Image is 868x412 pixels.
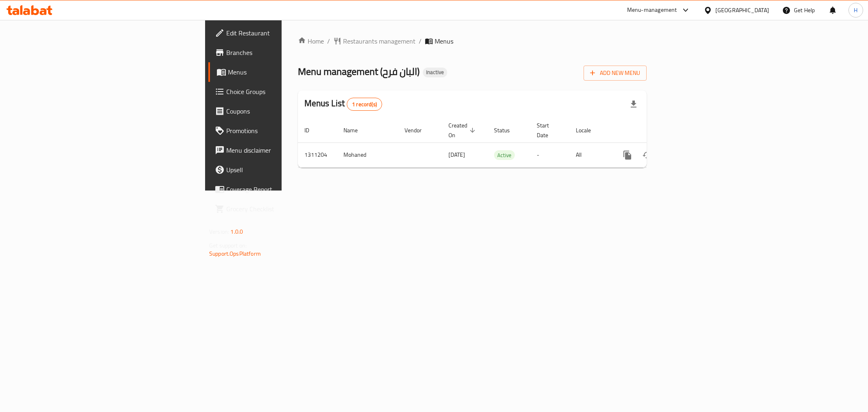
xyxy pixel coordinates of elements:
[209,226,229,237] span: Version:
[423,68,447,77] div: Inactive
[624,94,643,114] div: Export file
[208,62,350,82] a: Menus
[226,184,343,194] span: Coverage Report
[226,87,343,96] span: Choice Groups
[347,101,382,108] span: 1 record(s)
[343,36,415,46] span: Restaurants management
[208,43,350,62] a: Branches
[304,97,382,111] h2: Menus List
[208,121,350,140] a: Promotions
[423,69,447,76] span: Inactive
[298,62,420,81] span: Menu management ( البان فرح )
[304,125,320,135] span: ID
[208,180,350,199] a: Coverage Report
[404,125,432,135] span: Vendor
[298,36,647,46] nav: breadcrumb
[494,125,520,135] span: Status
[226,106,343,116] span: Coupons
[226,48,343,57] span: Branches
[230,226,243,237] span: 1.0.0
[208,101,350,121] a: Coupons
[208,23,350,43] a: Edit Restaurant
[448,149,465,160] span: [DATE]
[226,204,343,214] span: Grocery Checklist
[208,160,350,180] a: Upsell
[584,66,647,81] button: Add New Menu
[226,145,343,155] span: Menu disclaimer
[333,36,415,46] a: Restaurants management
[627,5,677,15] div: Menu-management
[494,151,515,160] span: Active
[347,98,382,111] div: Total records count
[611,118,702,143] th: Actions
[209,248,261,259] a: Support.OpsPlatform
[590,68,640,78] span: Add New Menu
[435,36,453,46] span: Menus
[337,142,398,167] td: Mohaned
[226,165,343,175] span: Upsell
[569,142,611,167] td: All
[530,142,569,167] td: -
[576,125,601,135] span: Locale
[209,240,247,251] span: Get support on:
[228,67,343,77] span: Menus
[208,82,350,101] a: Choice Groups
[448,121,478,140] span: Created On
[618,145,637,165] button: more
[537,121,560,140] span: Start Date
[419,36,422,46] li: /
[343,125,368,135] span: Name
[494,150,515,160] div: Active
[298,118,702,168] table: enhanced table
[226,126,343,136] span: Promotions
[715,6,769,15] div: [GEOGRAPHIC_DATA]
[208,140,350,160] a: Menu disclaimer
[637,145,657,165] button: Change Status
[208,199,350,219] a: Grocery Checklist
[854,6,857,15] span: H
[226,28,343,38] span: Edit Restaurant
